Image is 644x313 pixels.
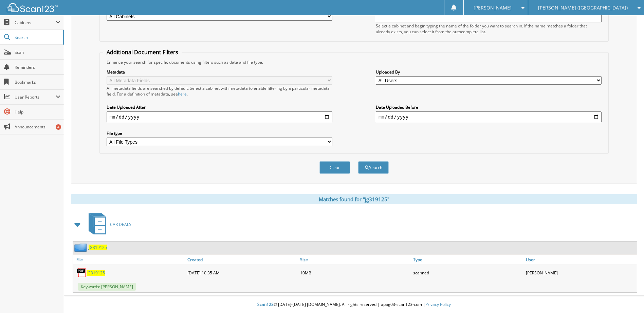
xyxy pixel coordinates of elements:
[15,94,56,100] span: User Reports
[107,111,332,122] input: start
[376,111,602,122] input: end
[298,266,411,279] div: 10MB
[107,130,332,136] label: File type
[319,161,350,174] button: Clear
[538,6,628,10] span: [PERSON_NAME] ([GEOGRAPHIC_DATA])
[358,161,389,174] button: Search
[89,245,107,250] a: JG319125
[376,104,602,110] label: Date Uploaded Before
[376,69,602,75] label: Uploaded By
[411,255,524,264] a: Type
[56,124,61,130] div: 4
[178,91,187,97] a: here
[7,3,58,12] img: scan123-logo-white.svg
[376,23,602,35] div: Select a cabinet and begin typing the name of the folder you want to search in. If the name match...
[15,109,60,115] span: Help
[186,255,298,264] a: Created
[85,211,131,238] a: CAR DEALS
[71,194,637,204] div: Matches found for "jg319125"
[76,268,87,278] img: PDF.png
[103,59,605,65] div: Enhance your search for specific documents using filters such as date and file type.
[107,85,332,97] div: All metadata fields are searched by default. Select a cabinet with metadata to enable filtering b...
[15,124,60,130] span: Announcements
[298,255,411,264] a: Size
[15,35,59,40] span: Search
[610,280,644,313] iframe: Chat Widget
[15,20,56,25] span: Cabinets
[64,296,644,313] div: © [DATE]-[DATE] [DOMAIN_NAME]. All rights reserved | appg03-scan123-com |
[87,270,105,276] a: JG319125
[524,266,637,279] div: [PERSON_NAME]
[107,104,332,110] label: Date Uploaded After
[186,266,298,279] div: [DATE] 10:35 AM
[15,49,60,55] span: Scan
[15,79,60,85] span: Bookmarks
[110,222,131,227] span: CAR DEALS
[524,255,637,264] a: User
[103,48,182,56] legend: Additional Document Filters
[73,255,186,264] a: File
[78,283,136,291] span: Keywords: [PERSON_NAME]
[474,6,512,10] span: [PERSON_NAME]
[107,69,332,75] label: Metadata
[411,266,524,279] div: scanned
[15,64,60,70] span: Reminders
[425,301,451,307] a: Privacy Policy
[257,301,274,307] span: Scan123
[74,243,89,252] img: folder2.png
